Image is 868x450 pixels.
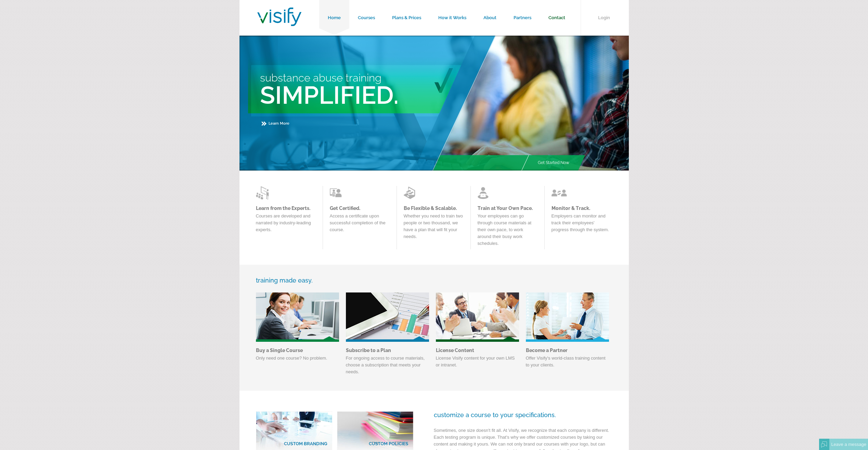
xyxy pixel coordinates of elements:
[256,411,612,418] h3: Customize a course to your specifications.
[346,355,429,379] p: For ongoing access to course materials, choose a subscription that meets your needs.
[256,355,339,365] p: Only need one course? No problem.
[436,292,519,342] img: Content Licensing
[256,348,339,353] a: Buy a Single Course
[478,186,493,200] img: Learn from the Experts
[526,348,609,353] a: Become a Partner
[330,186,345,200] img: Learn from the Experts
[404,205,464,211] a: Be Flexible & Scalable.
[526,292,609,342] a: Become a Partner
[529,155,578,171] a: Get Started Now
[821,441,827,448] img: Offline
[552,205,611,211] a: Monitor & Track.
[404,186,419,200] img: Learn from the Experts
[330,205,390,211] a: Get Certified.
[478,205,537,211] a: Train at Your Own Pace.
[404,213,464,243] p: Whether you need to train two people or two thousand, we have a plan that will fit your needs.
[256,292,339,342] a: Buy a Single Course
[256,205,316,211] a: Learn from the Experts.
[436,348,519,353] a: License Content
[552,186,567,200] img: Learn from the Experts
[829,439,868,450] div: Leave a message
[260,80,497,110] h2: Simplified.
[552,213,611,237] p: Employers can monitor and track their employees' progress through the system.
[436,292,519,342] a: Content Licensing
[346,292,429,342] a: Subscribe to a Plan
[256,292,339,342] img: Buy a Single Course
[260,72,497,84] h3: Substance Abuse Training
[330,213,390,237] p: Access a certificate upon successful completion of the course.
[478,213,537,250] p: Your employees can go through course materials at their own pace, to work around their busy work ...
[256,277,612,284] h3: training made easy.
[526,355,609,372] p: Offer Visify's world-class training content to your clients.
[257,18,301,28] a: Visify Training
[262,121,289,126] a: Learn More
[257,8,301,26] img: Visify Training
[526,292,609,342] img: Become a Partner
[436,355,519,372] p: License Visify content for your own LMS or intranet.
[432,36,629,171] img: Main Image
[256,213,316,237] p: Courses are developed and narrated by industry-leading experts.
[256,186,271,200] img: Learn from the Experts
[346,292,429,342] img: Subscribe to a Plan
[346,348,429,353] a: Subscribe to a Plan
